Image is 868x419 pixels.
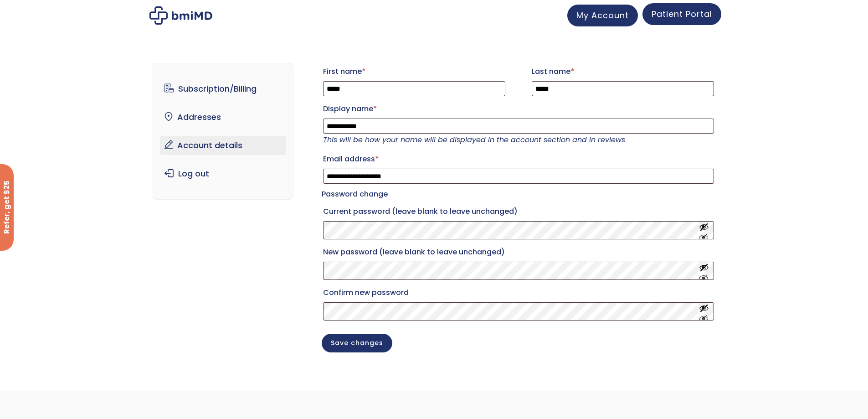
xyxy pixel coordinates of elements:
em: This will be how your name will be displayed in the account section and in reviews [323,134,625,145]
label: First name [323,64,505,79]
label: New password (leave blank to leave unchanged) [323,245,714,259]
a: Account details [160,136,286,155]
span: Patient Portal [652,8,712,20]
a: Addresses [160,108,286,127]
button: Show password [699,222,709,239]
label: Current password (leave blank to leave unchanged) [323,204,714,219]
label: Confirm new password [323,285,714,300]
nav: Account pages [153,63,293,200]
legend: Password change [322,188,388,201]
a: My Account [567,5,638,26]
a: Subscription/Billing [160,79,286,98]
a: Log out [160,164,286,183]
label: Email address [323,152,714,166]
a: Patient Portal [642,3,721,25]
button: Save changes [322,334,392,352]
span: My Account [576,10,629,21]
img: My account [149,6,212,25]
label: Display name [323,102,714,116]
button: Show password [699,303,709,320]
button: Show password [699,263,709,279]
label: Last name [532,64,714,79]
